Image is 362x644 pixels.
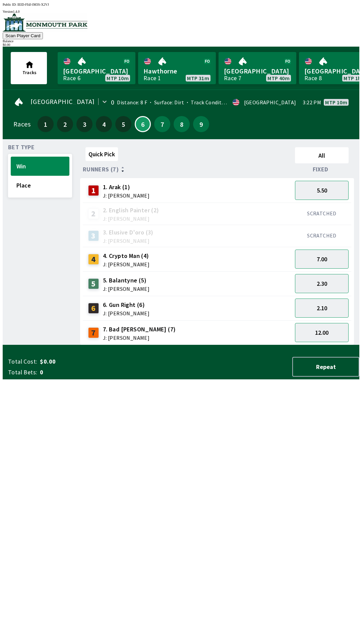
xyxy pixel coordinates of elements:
span: MTP 31m [187,75,209,81]
span: 5.50 [317,186,327,194]
span: 7. Bad [PERSON_NAME] (7) [103,325,176,334]
span: All [298,152,346,159]
div: Public ID: [3,3,359,6]
span: MTP 40m [267,75,290,81]
span: [GEOGRAPHIC_DATA] [31,99,95,104]
span: J: [PERSON_NAME] [103,193,149,198]
span: 9 [195,122,207,126]
div: 0 [111,100,114,105]
span: 4. Crypto Man (4) [103,252,149,260]
span: 2. English Painter (2) [103,206,159,215]
div: 5 [88,278,99,289]
span: J: [PERSON_NAME] [103,335,176,340]
button: 4 [96,116,112,132]
span: Repeat [298,363,353,371]
span: 0 [40,368,145,376]
span: 7 [156,122,169,126]
span: 1. Arak (1) [103,183,149,192]
span: 5 [117,122,130,126]
div: Race 1 [143,75,161,81]
span: 1 [39,122,52,126]
span: Bet Type [8,145,35,150]
div: Runners (7) [83,166,292,173]
button: Quick Pick [85,147,118,161]
button: 9 [193,116,209,132]
div: Races [13,121,31,127]
button: 5 [115,116,131,132]
span: Total Cost: [8,358,37,366]
span: Distance: 8 F [117,99,147,106]
div: 7 [88,327,99,338]
a: HawthorneRace 1MTP 31m [138,52,216,84]
div: 1 [88,185,99,196]
span: 3:22 PM [303,100,321,105]
button: All [295,147,349,163]
span: J: [PERSON_NAME] [103,238,154,244]
span: 6. Gun Right (6) [103,301,149,309]
span: J: [PERSON_NAME] [103,311,149,316]
span: Fixed [313,167,328,172]
div: [GEOGRAPHIC_DATA] [244,100,296,105]
div: 3 [88,230,99,241]
a: [GEOGRAPHIC_DATA]Race 7MTP 40m [219,52,296,84]
button: 5.50 [295,181,349,200]
button: 2.10 [295,299,349,318]
button: 2.30 [295,274,349,293]
span: 3 [78,122,91,126]
button: Repeat [292,357,359,377]
div: Race 8 [304,75,322,81]
button: 2 [57,116,73,132]
span: Runners (7) [83,167,119,172]
span: Win [16,162,64,170]
span: $0.00 [40,358,145,366]
button: Scan Player Card [3,32,43,39]
button: 7 [154,116,170,132]
span: 2.10 [317,304,327,312]
div: Race 7 [224,75,241,81]
span: [GEOGRAPHIC_DATA] [63,67,130,75]
span: 8 [175,122,188,126]
div: Balance [3,39,359,43]
div: 6 [88,303,99,314]
span: Track Condition: Heavy [184,99,246,106]
span: 6 [137,122,148,126]
span: J: [PERSON_NAME] [103,286,149,291]
span: 5. Balantyne (5) [103,276,149,285]
button: 3 [76,116,93,132]
span: Place [16,181,64,189]
span: 7.00 [317,255,327,263]
button: 12.00 [295,323,349,342]
span: Total Bets: [8,368,37,376]
span: J: [PERSON_NAME] [103,216,159,221]
button: Win [11,157,69,176]
div: Fixed [292,166,351,173]
span: IEID-FI4J-IM3S-X2VJ [17,3,49,6]
div: $ 0.00 [3,43,359,47]
span: Surface: Dirt [147,99,184,106]
span: 3. Elusive D'oro (3) [103,228,154,237]
span: 12.00 [315,329,328,336]
button: 8 [174,116,190,132]
div: Race 6 [63,75,80,81]
span: Hawthorne [143,67,210,75]
img: venue logo [3,13,87,32]
span: MTP 10m [107,75,129,81]
span: Tracks [22,69,37,75]
span: 4 [98,122,110,126]
span: 2.30 [317,280,327,287]
span: J: [PERSON_NAME] [103,262,149,267]
span: Quick Pick [88,150,115,158]
button: Tracks [11,52,47,84]
a: [GEOGRAPHIC_DATA]Race 6MTP 10m [58,52,135,84]
button: 7.00 [295,250,349,269]
button: 6 [135,116,151,132]
div: SCRATCHED [295,232,349,239]
button: Place [11,176,69,195]
div: Version 1.4.0 [3,10,359,13]
div: 4 [88,254,99,265]
div: 2 [88,208,99,219]
span: 2 [59,122,71,126]
button: 1 [38,116,54,132]
span: MTP 10m [325,100,347,105]
span: [GEOGRAPHIC_DATA] [224,67,291,75]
